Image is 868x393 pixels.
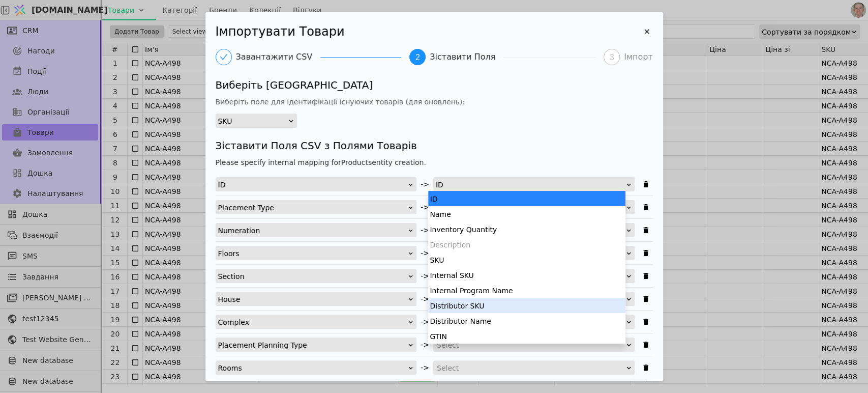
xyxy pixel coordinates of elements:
[610,53,614,62] span: 3
[428,237,625,252] div: Description
[430,49,503,65] div: Зіставити Поля
[421,202,429,213] span: ->
[428,267,625,283] div: Internal SKU
[428,221,625,237] div: Inventory Quantity
[421,248,429,259] span: ->
[218,223,408,238] div: Numeration
[428,191,625,206] div: ID
[421,179,429,190] span: ->
[218,338,408,352] div: Placement Planning Type
[428,206,625,221] div: Name
[437,338,624,352] div: Select
[216,157,653,168] h4: Please specify internal mapping for Products entity creation.
[415,53,420,62] span: 2
[421,340,429,350] span: ->
[216,22,641,41] h2: Імпортувати Товари
[218,246,408,261] div: Floors
[428,298,625,313] div: Distributor SKU
[437,361,624,375] div: Select
[624,49,653,65] div: Імпорт
[421,317,429,327] span: ->
[218,178,408,192] div: ID
[428,283,625,298] div: Internal Program Name
[218,114,288,128] div: SKU
[421,362,429,373] span: ->
[216,77,653,93] h4: Виберіть [GEOGRAPHIC_DATA]
[218,292,408,306] div: House
[236,49,321,65] div: Завантажити CSV
[216,97,653,107] p: Виберіть поле для ідентифікації існуючих товарів (для оновлень):
[428,328,625,344] div: GTIN
[205,12,663,381] div: Імпортувати Товари
[218,361,408,375] div: Rooms
[436,178,625,192] div: ID
[428,313,625,328] div: Distributor Name
[220,53,228,61] span: check
[218,269,408,284] div: Section
[421,271,429,282] span: ->
[218,315,408,329] div: Complex
[421,294,429,304] span: ->
[216,138,653,153] h4: Зіставити Поля CSV з Полями Товарів
[428,252,625,267] div: SKU
[421,225,429,236] span: ->
[218,201,408,215] div: Placement Type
